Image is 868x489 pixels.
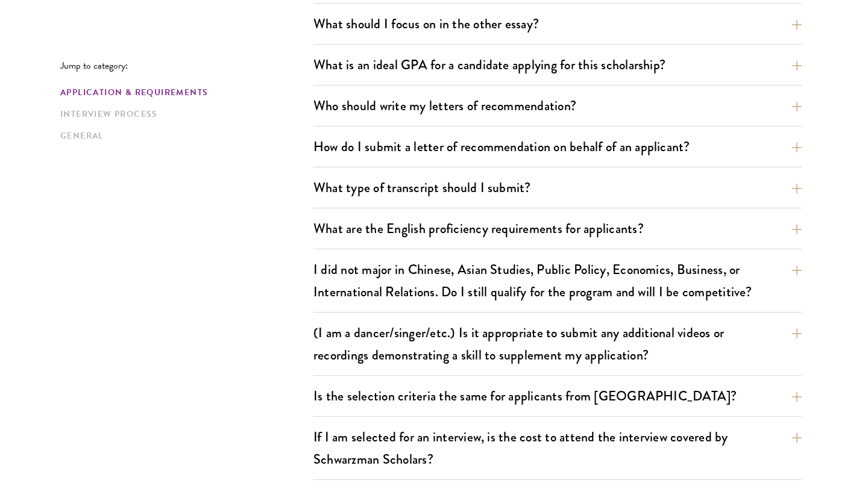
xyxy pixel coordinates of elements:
[313,51,802,78] button: What is an ideal GPA for a candidate applying for this scholarship?
[313,319,802,369] button: (I am a dancer/singer/etc.) Is it appropriate to submit any additional videos or recordings demon...
[313,133,802,160] button: How do I submit a letter of recommendation on behalf of an applicant?
[313,215,802,242] button: What are the English proficiency requirements for applicants?
[313,423,802,473] button: If I am selected for an interview, is the cost to attend the interview covered by Schwarzman Scho...
[313,174,802,201] button: What type of transcript should I submit?
[313,92,802,119] button: Who should write my letters of recommendation?
[313,10,802,37] button: What should I focus on in the other essay?
[313,256,802,305] button: I did not major in Chinese, Asian Studies, Public Policy, Economics, Business, or International R...
[60,86,306,99] a: Application & Requirements
[60,108,306,120] a: Interview Process
[60,129,306,142] a: General
[60,60,313,71] p: Jump to category:
[313,382,802,410] button: Is the selection criteria the same for applicants from [GEOGRAPHIC_DATA]?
